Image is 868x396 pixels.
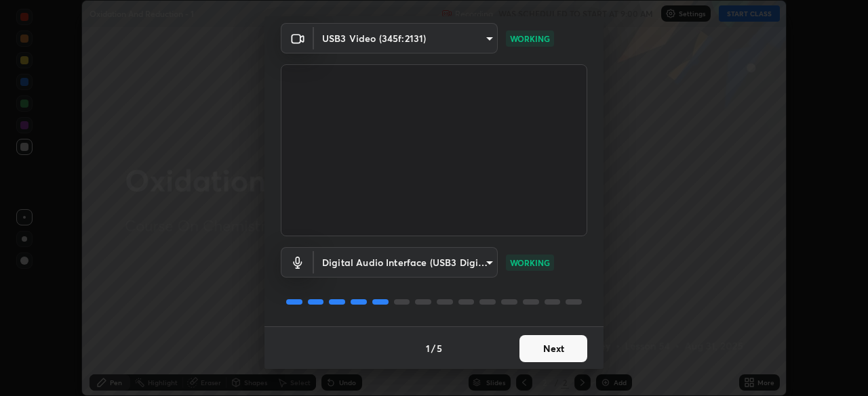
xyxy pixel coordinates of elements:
button: Next [519,335,587,362]
div: USB3 Video (345f:2131) [314,247,498,278]
h4: 1 [426,341,430,355]
h4: / [431,341,435,355]
p: WORKING [510,257,550,269]
p: WORKING [510,32,550,45]
div: USB3 Video (345f:2131) [314,23,498,53]
h4: 5 [437,341,442,355]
